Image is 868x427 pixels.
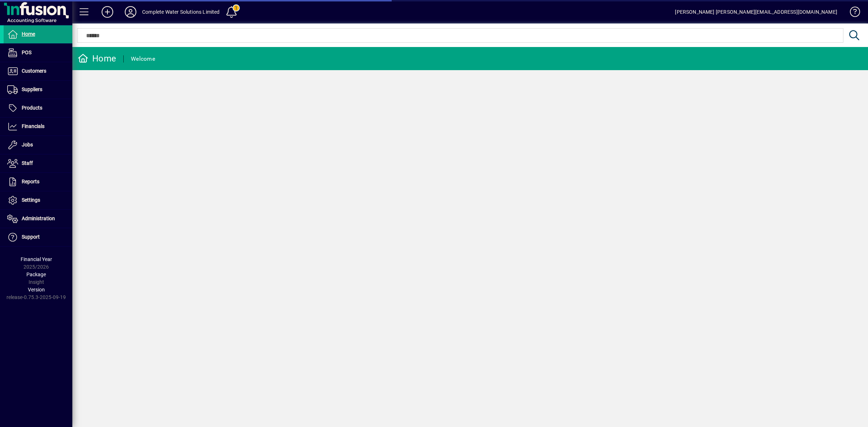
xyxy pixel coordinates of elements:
[22,215,55,221] span: Administration
[22,31,35,37] span: Home
[4,136,72,154] a: Jobs
[22,123,44,129] span: Financials
[22,179,39,184] span: Reports
[4,81,72,99] a: Suppliers
[675,6,837,18] div: [PERSON_NAME] [PERSON_NAME][EMAIL_ADDRESS][DOMAIN_NAME]
[4,210,72,228] a: Administration
[21,256,52,262] span: Financial Year
[4,118,72,136] a: Financials
[22,68,46,74] span: Customers
[22,105,42,111] span: Products
[78,53,116,64] div: Home
[22,234,40,240] span: Support
[4,154,72,172] a: Staff
[844,1,859,25] a: Knowledge Base
[4,191,72,209] a: Settings
[4,173,72,191] a: Reports
[119,5,142,18] button: Profile
[22,197,40,203] span: Settings
[4,99,72,117] a: Products
[4,62,72,80] a: Customers
[96,5,119,18] button: Add
[22,86,42,92] span: Suppliers
[22,160,33,166] span: Staff
[142,6,220,18] div: Complete Water Solutions Limited
[26,272,46,277] span: Package
[28,287,45,293] span: Version
[4,44,72,62] a: POS
[131,53,155,65] div: Welcome
[4,228,72,246] a: Support
[22,50,31,55] span: POS
[22,142,33,148] span: Jobs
